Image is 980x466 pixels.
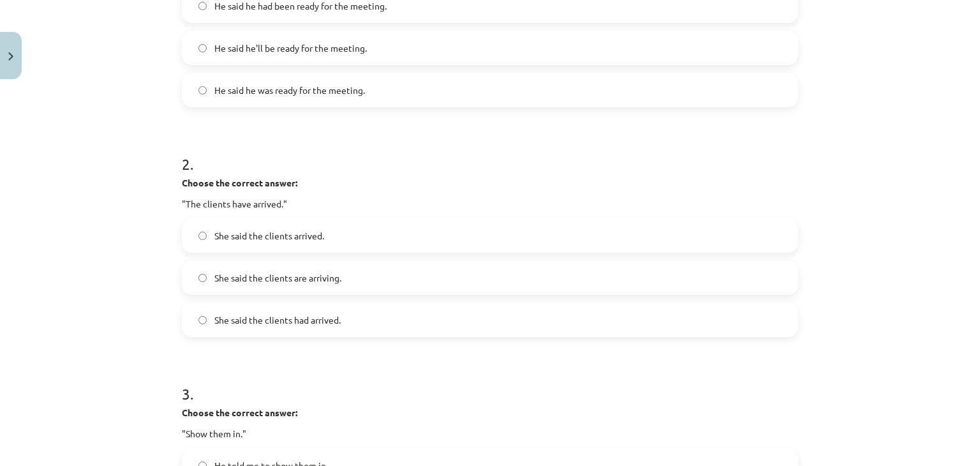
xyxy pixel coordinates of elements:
[198,232,207,240] input: She said the clients arrived.
[8,52,13,61] img: icon-close-lesson-0947bae3869378f0d4975bcd49f059093ad1ed9edebbc8119c70593378902aed.svg
[214,313,341,327] span: She said the clients had arrived.
[214,84,365,97] span: He said he was ready for the meeting.
[198,274,207,282] input: She said the clients are arriving.
[214,41,367,55] span: He said he'll be ready for the meeting.
[198,44,207,52] input: He said he'll be ready for the meeting.
[214,229,324,243] span: She said the clients arrived.
[198,86,207,94] input: He said he was ready for the meeting.
[182,363,798,402] h1: 3 .
[182,427,798,440] p: "Show them in."
[182,197,798,211] p: "The clients have arrived."
[182,133,798,172] h1: 2 .
[182,407,297,418] strong: Choose the correct answer:
[198,2,207,10] input: He said he had been ready for the meeting.
[182,177,297,188] strong: Choose the correct answer:
[198,316,207,324] input: She said the clients had arrived.
[214,271,341,285] span: She said the clients are arriving.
